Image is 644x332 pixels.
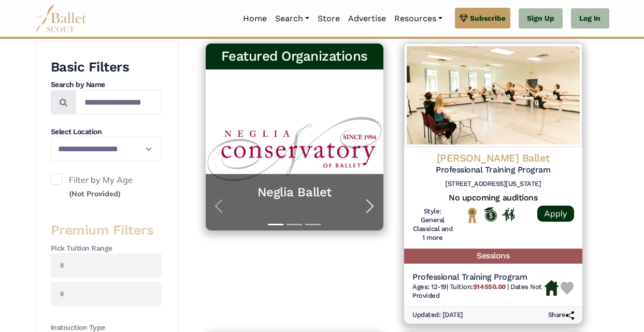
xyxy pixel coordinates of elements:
[412,283,542,299] span: Dates Not Provided
[412,207,453,242] h6: Style: General Classical and 1 more
[545,280,559,296] img: Housing Available
[344,8,390,30] a: Advertise
[69,189,121,198] small: (Not Provided)
[455,8,510,28] a: Subscribe
[412,272,545,283] h5: Professional Training Program
[51,174,162,200] label: Filter by My Age
[390,8,447,30] a: Resources
[287,219,302,230] button: Slide 2
[473,283,506,291] b: $14550.00
[51,80,162,90] h4: Search by Name
[561,282,574,295] img: Heart
[412,193,574,204] h5: No upcoming auditions
[51,59,162,76] h3: Basic Filters
[239,8,271,30] a: Home
[271,8,313,30] a: Search
[450,283,507,291] span: Tuition:
[502,208,515,221] img: In Person
[470,12,506,24] span: Subscribe
[214,48,376,65] h3: Featured Organizations
[460,12,468,24] img: gem.svg
[412,311,463,320] h6: Updated: [DATE]
[466,207,479,223] img: National
[519,8,563,29] a: Sign Up
[412,151,574,165] h4: [PERSON_NAME] Ballet
[404,44,582,147] img: Logo
[412,283,447,291] span: Ages: 12-19
[313,8,344,30] a: Store
[305,219,321,230] button: Slide 3
[571,8,609,29] a: Log In
[51,222,162,239] h3: Premium Filters
[216,184,374,200] a: Neglia Ballet
[484,207,497,222] img: Offers Scholarship
[51,243,162,254] h4: Pick Tuition Range
[268,219,283,230] button: Slide 1
[412,180,574,189] h6: [STREET_ADDRESS][US_STATE]
[76,90,162,114] input: Search by names...
[404,249,582,264] h5: Sessions
[537,206,574,222] a: Apply
[412,165,574,176] h5: Professional Training Program
[51,127,162,137] h4: Select Location
[412,283,545,300] h6: | |
[548,311,574,320] h6: Share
